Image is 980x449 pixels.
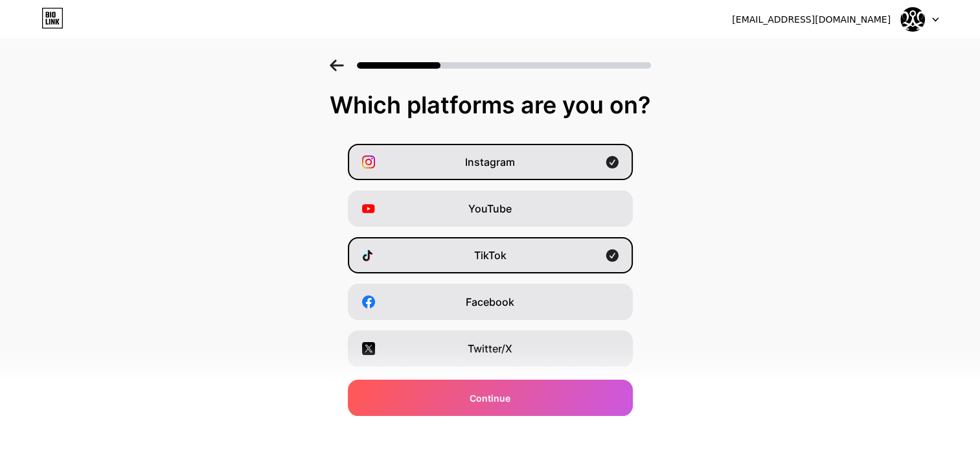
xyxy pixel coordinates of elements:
span: Twitter/X [468,341,512,356]
span: Instagram [465,154,515,170]
span: TikTok [474,248,507,263]
div: [EMAIL_ADDRESS][DOMAIN_NAME] [732,13,891,27]
span: YouTube [468,201,512,216]
span: Facebook [466,294,514,310]
img: urbangent [900,7,925,32]
span: Continue [470,391,510,405]
div: Which platforms are you on? [13,92,967,118]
